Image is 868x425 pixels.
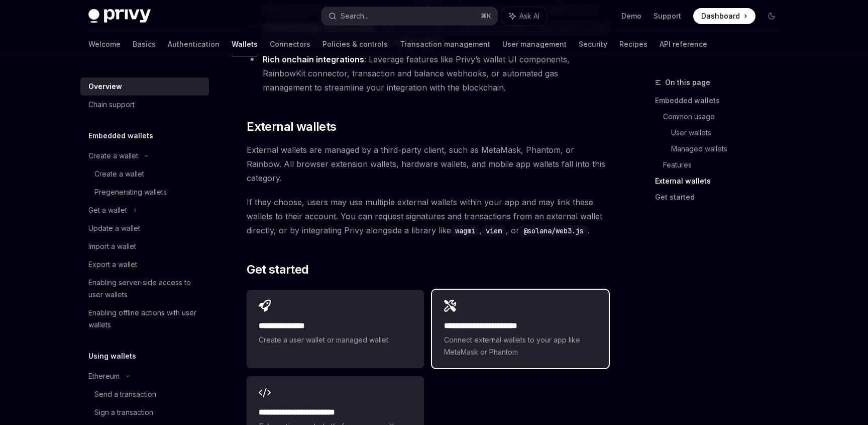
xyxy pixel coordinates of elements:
[80,219,209,237] a: Update a wallet
[579,32,607,56] a: Security
[80,385,209,403] a: Send a transaction
[247,119,336,135] span: External wallets
[88,307,203,331] div: Enabling offline actions with user wallets
[621,11,641,21] a: Demo
[80,237,209,256] a: Import a wallet
[451,225,479,236] code: wagmi
[259,334,411,346] span: Create a user wallet or managed wallet
[321,7,497,25] button: Search...⌘K
[660,32,707,56] a: API reference
[663,109,788,125] a: Common usage
[94,168,144,180] div: Create a wallet
[80,165,209,183] a: Create a wallet
[94,186,167,198] div: Pregenerating wallets
[341,10,369,22] div: Search...
[663,157,788,173] a: Features
[88,204,127,216] div: Get a wallet
[88,150,138,162] div: Create a wallet
[80,183,209,201] a: Pregenerating wallets
[263,54,364,64] strong: Rich onchain integrations
[80,256,209,274] a: Export a wallet
[168,32,220,56] a: Authentication
[88,277,203,301] div: Enabling server-side access to user wallets
[655,189,788,205] a: Get started
[671,141,788,157] a: Managed wallets
[519,225,588,236] code: @solana/web3.js
[247,195,609,237] span: If they choose, users may use multiple external wallets within your app and may link these wallet...
[88,32,121,56] a: Welcome
[655,93,788,109] a: Embedded wallets
[88,259,137,271] div: Export a wallet
[88,130,153,142] h5: Embedded wallets
[133,32,156,56] a: Basics
[764,8,780,24] button: Toggle dark mode
[88,99,135,111] div: Chain support
[88,222,140,234] div: Update a wallet
[701,11,740,21] span: Dashboard
[481,12,491,20] span: ⌘ K
[619,32,647,56] a: Recipes
[88,370,120,382] div: Ethereum
[80,274,209,304] a: Enabling server-side access to user wallets
[88,350,136,362] h5: Using wallets
[94,406,153,418] div: Sign a transaction
[80,403,209,421] a: Sign a transaction
[693,8,755,24] a: Dashboard
[247,143,609,185] span: External wallets are managed by a third-party client, such as MetaMask, Phantom, or Rainbow. All ...
[247,262,308,278] span: Get started
[671,125,788,141] a: User wallets
[482,225,506,236] code: viem
[88,9,151,23] img: dark logo
[88,240,136,252] div: Import a wallet
[247,52,609,95] li: : Leverage features like Privy’s wallet UI components, RainbowKit connector, transaction and bala...
[94,388,156,400] div: Send a transaction
[322,32,388,56] a: Policies & controls
[88,80,122,93] div: Overview
[665,76,710,89] span: On this page
[502,7,547,25] button: Ask AI
[654,11,681,21] a: Support
[270,32,310,56] a: Connectors
[519,11,539,21] span: Ask AI
[444,334,597,358] span: Connect external wallets to your app like MetaMask or Phantom
[502,32,567,56] a: User management
[80,96,209,114] a: Chain support
[80,304,209,334] a: Enabling offline actions with user wallets
[400,32,490,56] a: Transaction management
[80,77,209,96] a: Overview
[232,32,258,56] a: Wallets
[655,173,788,189] a: External wallets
